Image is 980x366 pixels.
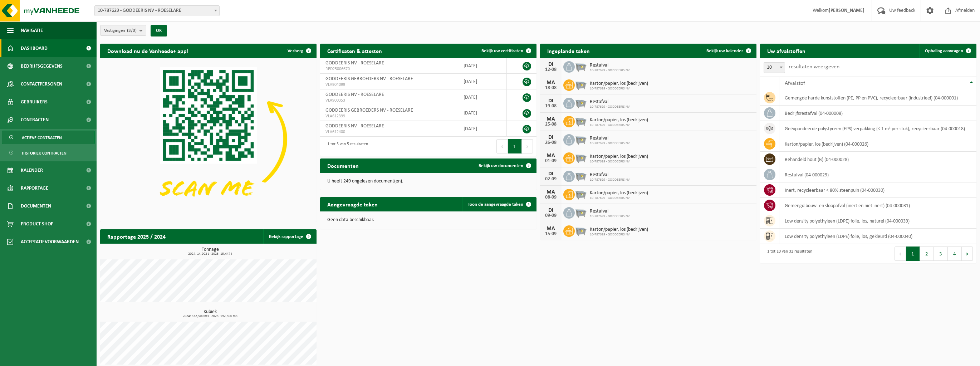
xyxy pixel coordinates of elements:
[325,60,384,66] span: GODDEERIS NV - ROESELARE
[925,49,963,53] span: Ophaling aanvragen
[590,68,630,73] span: 10-787629 - GODDEERIS NV
[22,146,67,160] span: Historiek contracten
[21,93,48,111] span: Gebruikers
[288,49,303,53] span: Verberg
[779,90,976,106] td: gemengde harde kunststoffen (PE, PP en PVC), recycleerbaar (industrieel) (04-000001)
[760,44,813,58] h2: Uw afvalstoffen
[590,63,630,68] span: Restafval
[324,138,368,154] div: 1 tot 5 van 5 resultaten
[458,89,507,105] td: [DATE]
[779,229,976,244] td: low density polyethyleen (LDPE) folie, los, gekleurd (04-000040)
[100,58,317,220] img: Download de VHEPlus App
[919,44,976,58] a: Ophaling aanvragen
[906,247,920,261] button: 1
[829,8,864,13] strong: [PERSON_NAME]
[327,179,529,184] p: U heeft 249 ongelezen document(en).
[100,25,146,36] button: Vestigingen(3/3)
[2,131,95,144] a: Actieve contracten
[104,309,317,318] h3: Kubiek
[522,139,533,153] button: Next
[590,178,630,182] span: 10-787629 - GODDEERIS NV
[282,44,316,58] button: Verberg
[962,247,973,261] button: Next
[544,122,558,127] div: 25-08
[544,213,558,218] div: 09-09
[590,160,648,164] span: 10-787629 - GODDEERIS NV
[540,44,597,58] h2: Ingeplande taken
[575,206,587,218] img: WB-2500-GAL-GY-01
[94,5,220,16] span: 10-787629 - GODDEERIS NV - ROESELARE
[544,67,558,72] div: 12-08
[575,133,587,145] img: WB-2500-GAL-GY-01
[590,141,630,146] span: 10-787629 - GODDEERIS NV
[21,233,79,251] span: Acceptatievoorwaarden
[320,197,385,211] h2: Aangevraagde taken
[764,63,785,73] span: 10
[325,108,413,113] span: GODDEERIS GEBROEDERS NV - ROESELARE
[575,151,587,164] img: WB-2500-GAL-GY-01
[468,202,523,207] span: Toon de aangevraagde taken
[590,87,648,91] span: 10-787629 - GODDEERIS NV
[789,64,839,70] label: resultaten weergeven
[701,44,756,58] a: Bekijk uw kalender
[151,25,167,36] button: OK
[21,215,53,233] span: Product Shop
[590,227,648,233] span: Karton/papier, los (bedrijven)
[779,106,976,121] td: bedrijfsrestafval (04-000008)
[21,57,63,75] span: Bedrijfsgegevens
[764,246,812,262] div: 1 tot 10 van 32 resultaten
[320,44,389,58] h2: Certificaten & attesten
[544,171,558,177] div: DI
[779,152,976,167] td: behandeld hout (B) (04-000028)
[21,179,48,197] span: Rapportage
[934,247,948,261] button: 3
[575,170,587,182] img: WB-2500-GAL-GY-01
[21,21,43,39] span: Navigatie
[779,167,976,182] td: restafval (04-000029)
[544,195,558,200] div: 08-09
[575,115,587,127] img: WB-2500-GAL-GY-01
[458,121,507,137] td: [DATE]
[779,213,976,229] td: low density polyethyleen (LDPE) folie, los, naturel (04-000039)
[473,158,536,173] a: Bekijk uw documenten
[544,135,558,140] div: DI
[575,78,587,91] img: WB-2500-GAL-GY-01
[458,74,507,89] td: [DATE]
[325,66,452,72] span: RED25006670
[104,247,317,256] h3: Tonnage
[544,98,558,104] div: DI
[590,81,648,87] span: Karton/papier, los (bedrijven)
[104,314,317,318] span: 2024: 332,500 m3 - 2025: 192,500 m3
[544,140,558,145] div: 26-08
[590,172,630,178] span: Restafval
[21,161,43,179] span: Kalender
[325,129,452,135] span: VLA612400
[575,224,587,236] img: WB-2500-GAL-GY-01
[590,123,648,127] span: 10-787629 - GODDEERIS NV
[590,190,648,196] span: Karton/papier, los (bedrijven)
[948,247,962,261] button: 4
[920,247,934,261] button: 2
[575,97,587,109] img: WB-2500-GAL-GY-01
[544,80,558,86] div: MA
[481,49,523,53] span: Bekijk uw certificaten
[325,82,452,88] span: VLA904099
[325,123,384,129] span: GODDEERIS NV - ROESELARE
[21,111,49,129] span: Contracten
[22,131,62,145] span: Actieve contracten
[325,98,452,103] span: VLA900353
[575,188,587,200] img: WB-2500-GAL-GY-01
[590,136,630,141] span: Restafval
[263,229,316,244] a: Bekijk rapportage
[779,182,976,198] td: inert, recycleerbaar < 80% steenpuin (04-000030)
[544,231,558,236] div: 15-09
[590,233,648,237] span: 10-787629 - GODDEERIS NV
[21,75,62,93] span: Contactpersonen
[325,113,452,119] span: VLA612399
[104,252,317,256] span: 2024: 14,902 t - 2025: 15,447 t
[779,198,976,213] td: gemengd bouw- en sloopafval (inert en niet inert) (04-000031)
[479,164,523,168] span: Bekijk uw documenten
[2,146,95,160] a: Historiek contracten
[590,209,630,214] span: Restafval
